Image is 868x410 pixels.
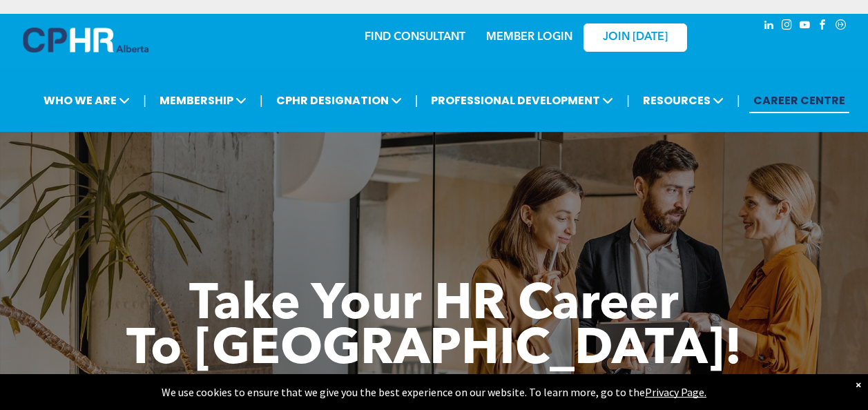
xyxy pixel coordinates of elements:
div: Dismiss notification [856,378,861,391]
span: CPHR DESIGNATION [272,88,406,113]
a: instagram [780,17,795,36]
span: RESOURCES [639,88,728,113]
span: MEMBERSHIP [155,88,251,113]
a: linkedin [762,17,777,36]
li: | [626,86,630,115]
span: JOIN [DATE] [603,31,668,44]
img: A blue and white logo for cp alberta [23,28,148,52]
a: CAREER CENTRE [749,88,849,113]
a: Social network [833,17,849,36]
li: | [737,86,740,115]
span: Take Your HR Career [189,281,679,331]
span: WHO WE ARE [39,88,134,113]
li: | [260,86,263,115]
a: FIND CONSULTANT [365,32,465,43]
a: facebook [816,17,831,36]
a: Privacy Page. [645,385,706,399]
span: PROFESSIONAL DEVELOPMENT [427,88,617,113]
a: youtube [798,17,813,36]
a: JOIN [DATE] [584,23,687,52]
span: To [GEOGRAPHIC_DATA]! [126,326,742,375]
li: | [143,86,146,115]
li: | [415,86,418,115]
a: MEMBER LOGIN [486,32,572,43]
